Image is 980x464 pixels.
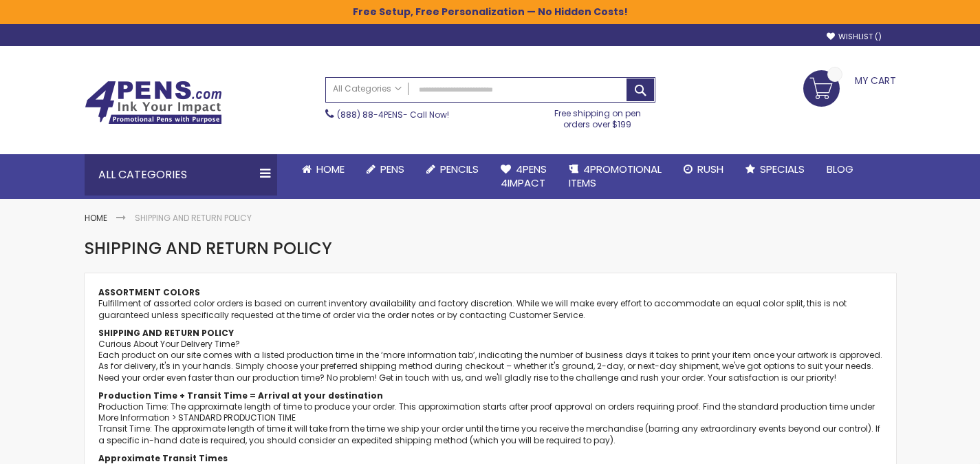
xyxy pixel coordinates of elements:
[98,298,882,320] p: Fulfillment of assorted color orders is based on current inventory availability and factory discr...
[98,339,882,383] p: Curious About Your Delivery Time? Each product on our site comes with a listed production time in...
[558,154,673,199] a: 4PROMOTIONALITEMS
[337,109,449,120] span: - Call Now!
[333,83,402,94] span: All Categories
[85,81,222,125] img: 4Pens Custom Pens and Promotional Products
[673,154,734,184] a: Rush
[540,103,655,130] div: Free shipping on pen orders over $199
[734,154,816,184] a: Specials
[337,109,403,120] a: (888) 88-4PENS
[356,154,415,184] a: Pens
[697,162,723,176] span: Rush
[380,162,404,176] span: Pens
[827,32,882,42] a: Wishlist
[98,327,234,339] b: SHIPPING AND RETURN POLICY
[569,162,662,190] span: 4PROMOTIONAL ITEMS
[415,154,490,184] a: Pencils
[98,286,200,298] b: ASSORTMENT COLORS
[316,162,345,176] span: Home
[326,78,409,101] a: All Categories
[135,212,252,224] strong: Shipping and Return Policy
[291,154,356,184] a: Home
[85,237,332,260] span: Shipping and Return Policy
[501,162,547,190] span: 4Pens 4impact
[98,452,228,464] b: Approximate Transit Times
[827,162,853,176] span: Blog
[816,154,864,184] a: Blog
[85,212,107,224] a: Home
[98,390,383,401] b: Production Time + Transit Time = Arrival at your destination
[98,390,882,446] p: Production Time: The approximate length of time to produce your order. This approximation starts ...
[440,162,479,176] span: Pencils
[85,154,277,196] div: All Categories
[760,162,805,176] span: Specials
[490,154,558,199] a: 4Pens4impact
